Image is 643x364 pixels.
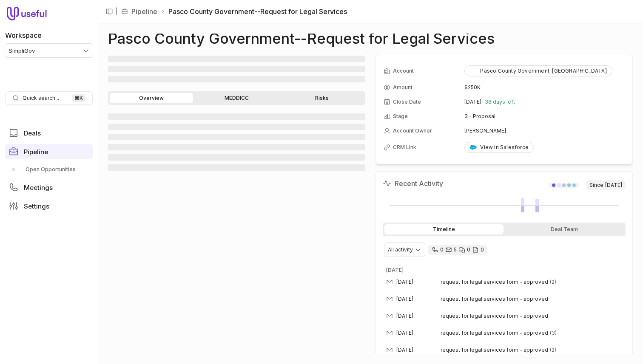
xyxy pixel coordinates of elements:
h2: Recent Activity [383,178,443,189]
span: 2 emails in thread [550,347,556,353]
td: $250K [464,81,625,94]
time: [DATE] [396,296,413,302]
span: 3 emails in thread [550,330,557,336]
div: Deal Team [505,224,624,234]
div: Timeline [384,224,504,234]
span: Pipeline [24,149,48,155]
button: Collapse sidebar [103,5,116,18]
span: 2 emails in thread [550,279,556,285]
span: Since [586,180,626,190]
span: Account Owner [393,127,432,134]
a: Pipeline [5,144,93,159]
time: [DATE] [464,99,481,105]
span: ‌ [108,66,365,72]
a: View in Salesforce [464,142,534,153]
span: Close Date [393,99,421,105]
time: [DATE] [605,182,622,189]
a: Overview [110,93,193,103]
span: Account [393,68,414,74]
a: Risks [280,93,364,103]
time: [DATE] [396,347,413,353]
button: Pasco County Government, [GEOGRAPHIC_DATA] [464,65,612,76]
span: CRM Link [393,144,416,151]
span: request for legal services form - approved [441,347,548,353]
kbd: ⌘ K [72,94,85,102]
span: Settings [24,203,49,209]
td: 3 - Proposal [464,110,625,123]
span: request for legal services form - approved [441,296,548,302]
a: Open Opportunities [5,163,93,176]
li: Pasco County Government--Request for Legal Services [161,6,347,17]
a: Settings [5,198,93,214]
time: [DATE] [386,267,404,273]
span: request for legal services form - approved [441,313,548,319]
span: ‌ [108,113,365,120]
time: [DATE] [396,279,413,285]
time: [DATE] [396,313,413,319]
label: Workspace [5,30,42,40]
a: MEDDICC [195,93,278,103]
span: Quick search... [23,95,59,102]
td: [PERSON_NAME] [464,124,625,138]
span: ‌ [108,154,365,161]
span: ‌ [108,144,365,150]
div: View in Salesforce [470,144,529,151]
span: request for legal services form - approved [441,279,548,285]
a: Pipeline [131,6,157,17]
span: Deals [24,130,41,136]
span: ‌ [108,134,365,140]
h1: Pasco County Government--Request for Legal Services [108,34,495,44]
a: Deals [5,125,93,141]
span: Meetings [24,184,53,191]
span: request for legal services form - approved [441,330,548,336]
span: ‌ [108,164,365,171]
div: Pipeline submenu [5,163,93,176]
span: | [116,6,118,17]
a: Meetings [5,180,93,195]
span: Amount [393,84,413,91]
span: ‌ [108,56,365,62]
span: ‌ [108,76,365,82]
time: [DATE] [396,330,413,336]
span: ‌ [108,124,365,130]
span: Stage [393,113,408,120]
span: 38 days left [485,99,515,105]
div: Pasco County Government, [GEOGRAPHIC_DATA] [470,68,606,74]
div: 0 calls and 5 email threads [428,245,487,255]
